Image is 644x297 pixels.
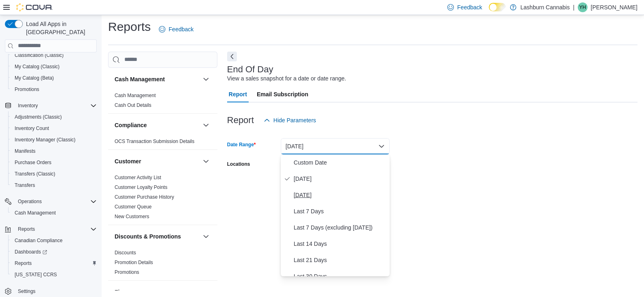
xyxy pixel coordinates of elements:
div: Select listbox [281,154,390,276]
div: View a sales snapshot for a date or date range. [227,74,346,83]
span: Transfers (Classic) [11,169,97,179]
span: Transfers [15,182,35,189]
span: Custom Date [294,158,386,167]
a: Settings [15,286,39,296]
span: OCS Transaction Submission Details [115,138,195,145]
span: Inventory Manager (Classic) [11,135,97,145]
button: Discounts & Promotions [201,232,211,241]
span: Cash Management [15,210,56,216]
a: Customer Loyalty Points [115,184,167,190]
span: Reports [15,260,32,267]
div: Yuntae Han [578,2,588,12]
a: Customer Queue [115,204,152,210]
span: Feedback [169,25,193,33]
button: Promotions [8,84,100,95]
span: Customer Queue [115,204,152,210]
span: Inventory Count [11,124,97,133]
span: Operations [18,198,42,205]
span: Dashboards [15,249,47,255]
a: Cash Out Details [115,102,152,108]
a: Customer Activity List [115,175,161,180]
span: Last 7 Days [294,206,386,216]
h3: Cash Management [115,75,165,83]
span: Hide Parameters [273,116,316,124]
div: Customer [108,173,217,225]
button: My Catalog (Classic) [8,61,100,72]
a: Canadian Compliance [11,236,66,245]
a: Inventory Count [11,124,52,133]
button: Transfers [8,180,100,191]
input: Dark Mode [489,3,506,11]
div: Cash Management [108,91,217,113]
span: Manifests [15,148,35,154]
img: Cova [16,3,53,11]
button: [US_STATE] CCRS [8,269,100,280]
span: My Catalog (Beta) [11,73,97,83]
span: Settings [15,286,97,296]
button: Cash Management [201,74,211,84]
button: Reports [15,224,38,234]
span: Promotions [11,85,97,94]
button: Operations [2,196,100,207]
span: Reports [11,258,97,268]
a: Manifests [11,146,39,156]
span: Cash Management [115,92,156,99]
a: Transfers (Classic) [11,169,59,179]
a: [US_STATE] CCRS [11,270,60,280]
span: Promotion Details [115,259,153,266]
span: Operations [15,197,97,206]
p: | [573,2,575,12]
button: Cash Management [115,75,199,83]
p: [PERSON_NAME] [591,2,637,12]
button: Next [227,52,237,61]
span: Purchase Orders [11,158,97,167]
button: Compliance [201,120,211,130]
span: Last 30 Days [294,271,386,281]
h1: Reports [108,19,151,35]
a: Promotions [115,269,139,275]
span: Washington CCRS [11,270,97,280]
span: Inventory Count [15,125,49,132]
span: My Catalog (Classic) [15,63,60,70]
span: Load All Apps in [GEOGRAPHIC_DATA] [23,20,97,36]
label: Date Range [227,141,256,148]
button: Customer [201,156,211,166]
div: Discounts & Promotions [108,248,217,280]
button: Manifests [8,145,100,157]
span: Last 21 Days [294,255,386,265]
a: Dashboards [11,247,50,257]
span: Inventory [18,102,38,109]
span: Email Subscription [257,86,308,102]
a: Promotions [11,85,43,94]
a: Reports [11,258,35,268]
a: Purchase Orders [11,158,55,167]
span: Canadian Compliance [11,236,97,245]
a: Classification (Classic) [11,50,67,60]
span: [DATE] [294,174,386,184]
button: Customer [115,157,199,165]
div: Compliance [108,137,217,150]
button: Finance [201,287,211,297]
h3: Finance [115,288,136,296]
button: Finance [115,288,199,296]
span: Canadian Compliance [15,237,63,244]
h3: Compliance [115,121,147,129]
h3: End Of Day [227,65,273,74]
a: Transfers [11,180,38,190]
span: [US_STATE] CCRS [15,271,57,278]
button: Reports [8,258,100,269]
button: Canadian Compliance [8,235,100,246]
button: Inventory [2,100,100,111]
a: New Customers [115,214,149,219]
span: Settings [18,288,35,295]
button: Inventory [15,101,41,111]
span: Adjustments (Classic) [11,112,97,122]
span: Discounts [115,249,136,256]
span: Cash Out Details [115,102,152,108]
a: Cash Management [115,93,156,98]
button: Classification (Classic) [8,50,100,61]
button: Purchase Orders [8,157,100,168]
